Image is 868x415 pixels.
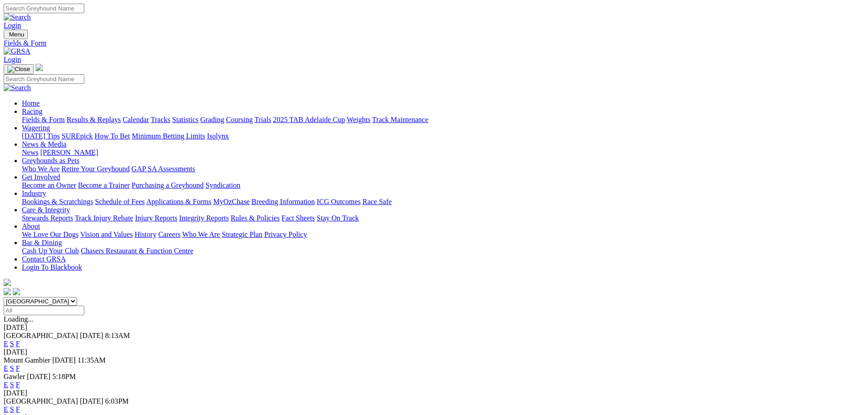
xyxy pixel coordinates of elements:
[4,405,8,413] a: E
[226,116,253,123] a: Coursing
[132,165,195,173] a: GAP SA Assessments
[264,231,307,238] a: Privacy Policy
[252,198,315,205] a: Breeding Information
[22,116,65,123] a: Fields & Form
[22,149,864,157] div: News & Media
[4,397,78,405] span: [GEOGRAPHIC_DATA]
[4,21,21,29] a: Login
[4,315,33,323] span: Loading...
[22,214,864,222] div: Care & Integrity
[4,306,84,315] input: Select date
[36,64,43,71] img: logo-grsa-white.png
[22,108,42,115] a: Racing
[22,140,67,148] a: News & Media
[16,405,20,413] a: F
[10,364,14,372] a: S
[52,356,76,364] span: [DATE]
[95,198,144,205] a: Schedule of Fees
[4,381,8,389] a: E
[16,381,20,389] a: F
[4,340,8,348] a: E
[22,247,864,255] div: Bar & Dining
[67,116,121,123] a: Results & Replays
[4,279,11,286] img: logo-grsa-white.png
[4,30,28,39] button: Toggle navigation
[62,165,130,173] a: Retire Your Greyhound
[207,132,229,140] a: Isolynx
[132,181,204,189] a: Purchasing a Greyhound
[9,31,24,38] span: Menu
[146,198,211,205] a: Applications & Forms
[317,198,360,205] a: ICG Outcomes
[22,255,66,263] a: Contact GRSA
[13,288,20,295] img: twitter.svg
[80,397,103,405] span: [DATE]
[22,239,62,246] a: Bar & Dining
[4,13,31,21] img: Search
[205,181,240,189] a: Syndication
[105,397,129,405] span: 6:03PM
[22,99,40,107] a: Home
[22,206,70,214] a: Care & Integrity
[222,231,262,238] a: Strategic Plan
[273,116,345,123] a: 2025 TAB Adelaide Cup
[172,116,199,123] a: Statistics
[22,173,60,181] a: Get Involved
[151,116,170,123] a: Tracks
[95,132,130,140] a: How To Bet
[22,157,79,164] a: Greyhounds as Pets
[4,64,34,74] button: Toggle navigation
[4,39,864,47] a: Fields & Form
[77,356,106,364] span: 11:35AM
[231,214,280,222] a: Rules & Policies
[52,373,76,380] span: 5:18PM
[22,124,50,132] a: Wagering
[123,116,149,123] a: Calendar
[213,198,250,205] a: MyOzChase
[134,231,156,238] a: History
[4,288,11,295] img: facebook.svg
[4,356,51,364] span: Mount Gambier
[4,74,84,84] input: Search
[22,214,73,222] a: Stewards Reports
[80,332,103,339] span: [DATE]
[4,332,78,339] span: [GEOGRAPHIC_DATA]
[27,373,51,380] span: [DATE]
[22,222,40,230] a: About
[254,116,271,123] a: Trials
[317,214,359,222] a: Stay On Track
[22,231,864,239] div: About
[347,116,370,123] a: Weights
[22,149,38,156] a: News
[22,247,79,255] a: Cash Up Your Club
[22,181,76,189] a: Become an Owner
[4,373,25,380] span: Gawler
[80,231,133,238] a: Vision and Values
[158,231,180,238] a: Careers
[7,66,30,73] img: Close
[105,332,130,339] span: 8:13AM
[16,340,20,348] a: F
[22,231,78,238] a: We Love Our Dogs
[372,116,428,123] a: Track Maintenance
[22,132,60,140] a: [DATE] Tips
[22,190,46,197] a: Industry
[22,165,864,173] div: Greyhounds as Pets
[22,198,864,206] div: Industry
[22,181,864,190] div: Get Involved
[4,56,21,63] a: Login
[22,198,93,205] a: Bookings & Scratchings
[22,132,864,140] div: Wagering
[10,340,14,348] a: S
[132,132,205,140] a: Minimum Betting Limits
[78,181,130,189] a: Become a Trainer
[10,405,14,413] a: S
[282,214,315,222] a: Fact Sheets
[22,116,864,124] div: Racing
[4,364,8,372] a: E
[40,149,98,156] a: [PERSON_NAME]
[179,214,229,222] a: Integrity Reports
[4,389,864,397] div: [DATE]
[75,214,133,222] a: Track Injury Rebate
